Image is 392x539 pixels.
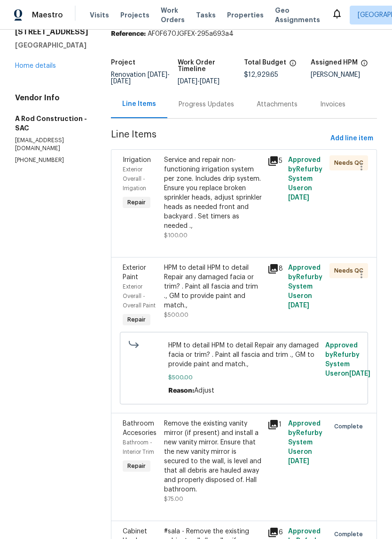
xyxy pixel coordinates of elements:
[111,130,327,147] span: Line Items
[267,263,282,274] div: 8
[227,10,264,20] span: Properties
[90,10,109,20] span: Visits
[200,78,220,85] span: [DATE]
[320,100,345,109] div: Invoices
[164,312,188,318] span: $500.00
[123,265,146,281] span: Exterior Paint
[168,341,320,369] span: HPM to detail HPM to detail Repair any damaged facia or trim? . Paint all fascia and trim ., GM t...
[244,59,286,66] h5: Total Budget
[334,422,367,431] span: Complete
[15,27,88,37] h2: [STREET_ADDRESS]
[334,530,367,539] span: Complete
[311,72,377,78] div: [PERSON_NAME]
[275,6,320,24] span: Geo Assignments
[120,10,149,20] span: Projects
[15,156,88,164] p: [PHONE_NUMBER]
[194,387,214,394] span: Adjust
[244,72,278,78] span: $12,929.65
[349,370,370,377] span: [DATE]
[124,461,149,471] span: Repair
[111,72,170,85] span: Renovation
[288,194,309,201] span: [DATE]
[178,59,244,72] h5: Work Order Timeline
[111,72,170,85] span: -
[330,133,373,145] span: Add line item
[267,155,282,167] div: 5
[164,263,262,310] div: HPM to detail HPM to detail Repair any damaged facia or trim? . Paint all fascia and trim ., GM t...
[111,78,131,85] span: [DATE]
[288,420,322,465] span: Approved by Refurby System User on
[168,387,194,394] span: Reason:
[122,99,156,109] div: Line Items
[161,6,185,24] span: Work Orders
[164,496,183,502] span: $75.00
[311,59,358,66] h5: Assigned HPM
[123,167,146,191] span: Exterior Overall - Irrigation
[164,155,262,231] div: Service and repair non-functioning irrigation system per zone. Includes drip system. Ensure you r...
[123,420,157,436] span: Bathroom Accesories
[124,315,149,324] span: Repair
[111,31,146,37] b: Reference:
[178,78,220,85] span: -
[15,114,88,133] h5: A Rod Construction - SAC
[288,157,322,201] span: Approved by Refurby System User on
[164,233,188,238] span: $100.00
[123,284,156,308] span: Exterior Overall - Overall Paint
[124,198,149,207] span: Repair
[325,342,370,377] span: Approved by Refurby System User on
[111,29,377,39] div: AF0F670JGFEX-295a693a4
[289,59,297,72] span: The total cost of line items that have been proposed by Opendoor. This sum includes line items th...
[123,440,154,455] span: Bathroom - Interior Trim
[196,12,216,18] span: Tasks
[257,100,298,109] div: Attachments
[267,419,282,430] div: 1
[15,40,88,50] h5: [GEOGRAPHIC_DATA]
[164,419,262,494] div: Remove the existing vanity mirror (if present) and install a new vanity mirror. Ensure that the n...
[327,130,377,147] button: Add line item
[288,265,322,309] span: Approved by Refurby System User on
[15,93,88,103] h4: Vendor Info
[178,78,197,85] span: [DATE]
[334,158,367,168] span: Needs QC
[15,63,56,69] a: Home details
[361,59,368,72] span: The hpm assigned to this work order.
[148,72,167,78] span: [DATE]
[123,157,151,163] span: Irrigation
[288,302,309,309] span: [DATE]
[179,100,234,109] div: Progress Updates
[32,10,63,20] span: Maestro
[288,458,309,465] span: [DATE]
[334,266,367,275] span: Needs QC
[111,59,135,66] h5: Project
[267,527,282,538] div: 6
[168,373,320,382] span: $500.00
[15,137,88,153] p: [EMAIL_ADDRESS][DOMAIN_NAME]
